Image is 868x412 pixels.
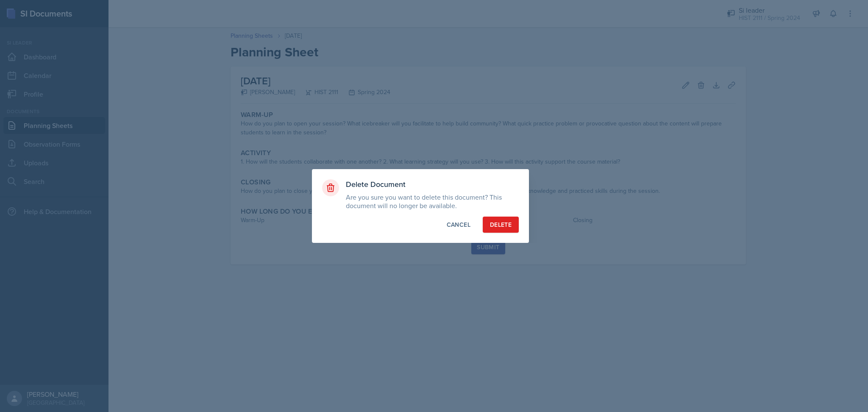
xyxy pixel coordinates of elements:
[346,179,519,189] h3: Delete Document
[490,220,512,229] div: Delete
[447,220,470,229] div: Cancel
[483,217,519,233] button: Delete
[440,217,478,233] button: Cancel
[346,193,519,210] p: Are you sure you want to delete this document? This document will no longer be available.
